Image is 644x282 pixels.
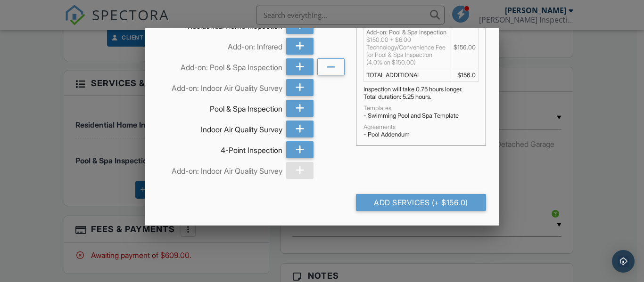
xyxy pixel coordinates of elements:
[158,38,282,52] div: Add-on: Infrared
[363,86,479,93] div: Inspection will take 0.75 hours longer.
[451,26,478,69] td: $156.00
[363,112,479,120] div: - Swimming Pool and Spa Template
[363,131,479,138] div: - Pool Addendum
[363,69,451,81] td: TOTAL ADDITIONAL
[363,93,479,101] div: Total duration: 5.25 hours.
[158,141,282,155] div: 4-Point Inspection
[158,58,282,73] div: Add-on: Pool & Spa Inspection
[158,79,282,93] div: Add-on: Indoor Air Quality Survey
[612,250,635,273] div: Open Intercom Messenger
[366,36,448,66] div: $150.00 + $6.00 Technology/Convenience Fee for Pool & Spa Inspection (4.0% on $150.00)
[363,105,479,112] div: Templates
[158,100,282,114] div: Pool & Spa Inspection
[451,69,478,81] td: $156.0
[363,123,479,131] div: Agreements
[158,121,282,135] div: Indoor Air Quality Survey
[356,194,486,211] div: Add Services (+ $156.0)
[158,162,282,176] div: Add-on: Indoor Air Quality Survey
[363,26,451,69] td: Add-on: Pool & Spa Inspection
